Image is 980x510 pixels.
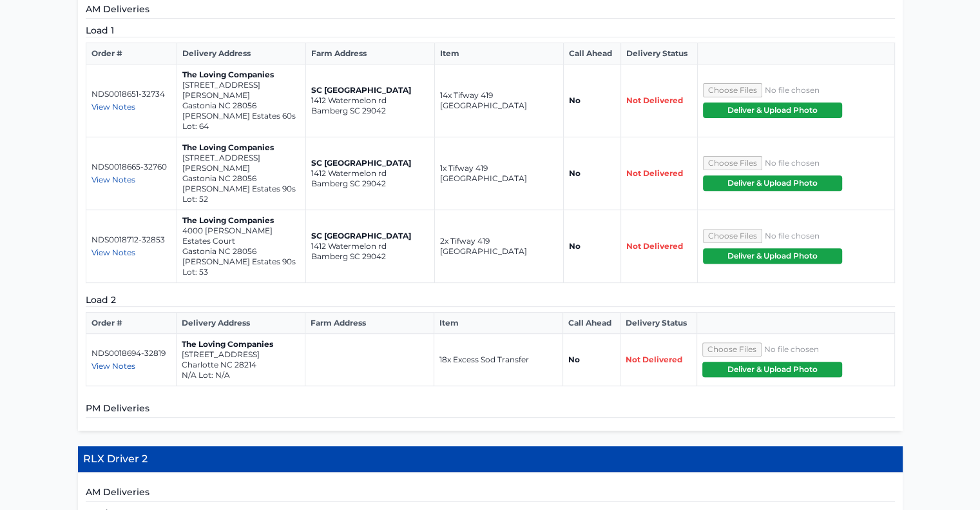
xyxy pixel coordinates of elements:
[86,3,895,19] h5: AM Deliveries
[182,360,300,370] p: Charlotte NC 28214
[91,348,171,358] p: NDS0018694-32819
[182,142,300,153] p: The Loving Companies
[182,226,300,246] p: 4000 [PERSON_NAME] Estates Court
[434,313,562,334] th: Item
[91,162,172,172] p: NDS0018665-32760
[182,215,300,226] p: The Loving Companies
[91,89,172,99] p: NDS0018651-32734
[86,313,176,334] th: Order #
[435,210,564,283] td: 2x Tifway 419 [GEOGRAPHIC_DATA]
[703,175,843,191] button: Deliver & Upload Photo
[562,313,620,334] th: Call Ahead
[569,168,581,178] strong: No
[182,339,300,349] p: The Loving Companies
[86,402,895,418] h5: PM Deliveries
[176,313,305,334] th: Delivery Address
[182,257,300,277] p: [PERSON_NAME] Estates 90s Lot: 53
[177,43,306,64] th: Delivery Address
[86,293,895,307] h5: Load 2
[564,43,621,64] th: Call Ahead
[435,43,564,64] th: Item
[86,485,895,502] h5: AM Deliveries
[620,313,697,334] th: Delivery Status
[182,184,300,204] p: [PERSON_NAME] Estates 90s Lot: 52
[311,85,429,95] p: SC [GEOGRAPHIC_DATA]
[311,106,429,116] p: Bamberg SC 29042
[311,95,429,106] p: 1412 Watermelon rd
[311,251,429,262] p: Bamberg SC 29042
[626,168,683,178] span: Not Delivered
[182,153,300,173] p: [STREET_ADDRESS][PERSON_NAME]
[626,95,683,105] span: Not Delivered
[435,64,564,137] td: 14x Tifway 419 [GEOGRAPHIC_DATA]
[182,349,300,360] p: [STREET_ADDRESS]
[306,43,435,64] th: Farm Address
[311,179,429,189] p: Bamberg SC 29042
[86,43,177,64] th: Order #
[311,231,429,241] p: SC [GEOGRAPHIC_DATA]
[91,235,172,245] p: NDS0018712-32853
[182,101,300,111] p: Gastonia NC 28056
[182,173,300,184] p: Gastonia NC 28056
[311,158,429,168] p: SC [GEOGRAPHIC_DATA]
[86,24,895,37] h5: Load 1
[91,102,135,112] span: View Notes
[311,241,429,251] p: 1412 Watermelon rd
[703,248,843,264] button: Deliver & Upload Photo
[435,137,564,210] td: 1x Tifway 419 [GEOGRAPHIC_DATA]
[182,80,300,101] p: [STREET_ADDRESS][PERSON_NAME]
[182,370,300,380] p: N/A Lot: N/A
[569,95,581,105] strong: No
[182,70,300,80] p: The Loving Companies
[182,246,300,257] p: Gastonia NC 28056
[626,355,682,364] span: Not Delivered
[626,241,683,251] span: Not Delivered
[702,362,842,377] button: Deliver & Upload Photo
[703,103,843,118] button: Deliver & Upload Photo
[621,43,698,64] th: Delivery Status
[78,446,903,473] h4: RLX Driver 2
[568,355,580,364] strong: No
[182,111,300,132] p: [PERSON_NAME] Estates 60s Lot: 64
[91,175,135,184] span: View Notes
[91,361,135,371] span: View Notes
[311,168,429,179] p: 1412 Watermelon rd
[569,241,581,251] strong: No
[305,313,434,334] th: Farm Address
[434,334,562,386] td: 18x Excess Sod Transfer
[91,248,135,257] span: View Notes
